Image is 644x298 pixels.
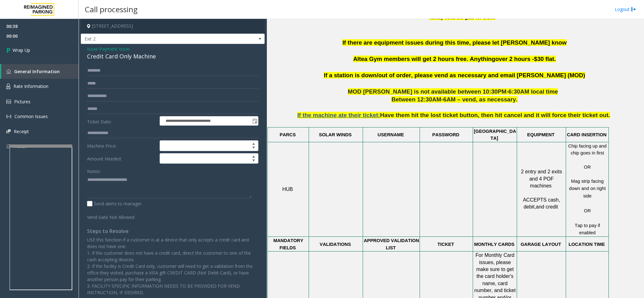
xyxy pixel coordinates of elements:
[85,212,158,220] label: Vend Gate Not Allowed
[534,56,556,62] span: $30 flat.
[320,242,351,247] span: VALIDATIONS
[6,114,11,119] img: 'icon'
[342,39,566,46] span: If there are equipment issues during this time, please let [PERSON_NAME] know
[249,154,258,159] span: Increase value
[569,242,605,247] span: LOCATION TIME
[249,146,258,151] span: Decrease value
[584,165,591,170] span: OR
[297,112,380,118] span: If the machine ate their ticket:
[14,68,60,74] span: General Information
[85,140,158,151] label: Machine Price:
[87,46,98,52] span: Issue
[14,143,26,149] span: Ticket
[474,129,516,141] span: [GEOGRAPHIC_DATA]
[249,159,258,164] span: Decrease value
[251,116,258,125] span: Toggle popup
[319,132,352,137] span: SOLAR WINDS
[81,34,228,44] span: Exit 2
[575,223,602,235] span: Tap to pay if enabled
[523,197,562,209] span: ACCEPTS cash, debit,
[615,6,636,13] a: Logout
[6,100,11,104] img: 'icon'
[87,200,142,207] label: Send alerts to manager
[87,236,258,296] p: USE this function if a customer is at a device that only accepts a credit card and does not have ...
[14,128,29,134] span: Receipt
[380,112,610,118] span: Have them hit the lost ticket button, then hit cancel and it will force their ticket out.
[6,129,11,133] img: 'icon'
[82,2,141,17] h3: Call processing
[569,179,607,198] span: Mag strip facing down and on right side
[567,132,607,137] span: CARD INSERTION
[584,208,591,213] span: OR
[280,132,296,137] span: PARCS
[14,113,48,119] span: Common Issues
[348,88,558,95] span: MOD [PERSON_NAME] is not available between 10:30PM-6:30AM local time
[273,238,305,250] span: MANDATORY FIELDS
[87,166,101,175] label: Notes:
[87,52,258,61] div: Credit Card Only Machine
[520,242,561,247] span: GARAGE LAYOUT
[87,228,258,234] h4: Steps to Resolve
[474,242,515,247] span: MONTHLY CARDS
[568,144,608,155] span: Chip facing up and chip goes in first
[438,242,454,247] span: TICKET
[536,204,558,209] span: and credit
[13,47,30,53] span: Wrap Up
[6,69,11,74] img: 'icon'
[99,46,129,52] span: Payment Issue
[495,56,534,62] span: over 2 hours -
[324,72,585,79] span: If a station is down/out of order, please vend as necessary and email [PERSON_NAME] (MOD)
[1,64,79,79] a: General Information
[14,99,30,105] span: Pictures
[282,187,293,192] span: HUB
[81,19,265,34] h4: [STREET_ADDRESS]
[353,56,495,62] span: Altea Gym members will get 2 hours free. Anything
[249,141,258,146] span: Increase value
[6,144,10,149] img: 'icon'
[14,83,48,89] span: Rate Information
[391,96,517,103] span: Between 12:30AM-6AM – vend, as necessary.
[364,238,420,250] span: APPROVED VALIDATION LIST
[377,132,404,137] span: USERNAME
[85,153,158,164] label: Amount Needed:
[6,84,10,89] img: 'icon'
[98,46,129,52] span: -
[521,169,563,188] span: 2 entry and 2 exits and 4 POF machines
[527,132,554,137] span: EQUIPMENT
[432,132,459,137] span: PASSWORD
[85,116,158,126] label: Ticket Date:
[631,6,636,13] img: logout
